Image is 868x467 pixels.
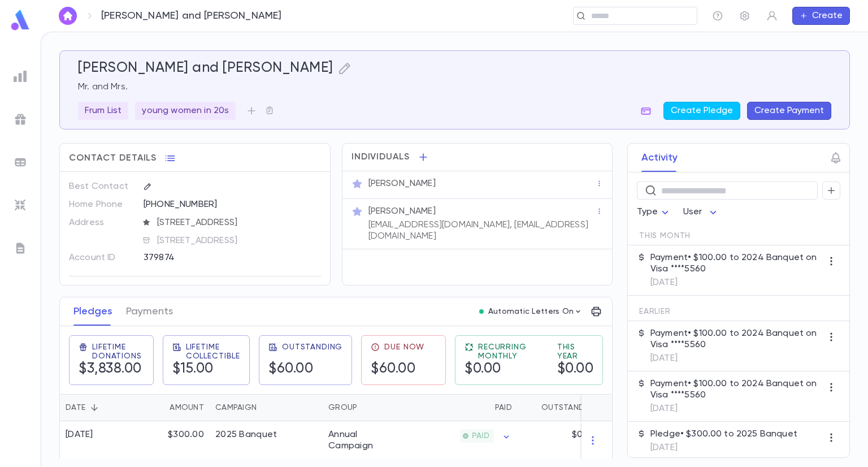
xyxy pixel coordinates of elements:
p: [DATE] [650,442,797,453]
p: $0.00 [572,429,597,440]
img: home_white.a664292cf8c1dea59945f0da9f25487c.svg [61,11,75,20]
p: Payment • $100.00 to 2024 Banquet on Visa ****5560 [650,252,822,275]
div: young women in 20s [135,102,236,120]
div: Amount [136,394,210,421]
img: letters_grey.7941b92b52307dd3b8a917253454ce1c.svg [14,241,27,255]
div: Type [637,201,672,223]
span: Individuals [351,152,410,163]
p: young women in 20s [142,105,229,116]
h5: $3,838.00 [79,361,144,378]
span: Type [637,207,658,217]
span: [STREET_ADDRESS] [153,235,322,247]
p: [DATE] [650,277,822,288]
h5: $0.00 [465,361,544,378]
button: Sort [257,399,275,417]
span: This Year [557,343,594,361]
span: Outstanding [282,343,342,352]
button: Sort [523,399,541,417]
h5: $60.00 [268,361,342,378]
div: Date [66,394,85,421]
p: [EMAIL_ADDRESS][DOMAIN_NAME], [EMAIL_ADDRESS][DOMAIN_NAME] [368,219,596,242]
button: Create Pledge [663,102,740,120]
span: This Month [639,231,691,240]
div: Amount [170,394,204,421]
p: Pledge • $300.00 to 2025 Banquet [650,429,797,440]
p: Address [69,214,134,232]
div: Annual Campaign [328,429,402,452]
img: imports_grey.530a8a0e642e233f2baf0ef88e8c9fcb.svg [14,198,27,212]
img: campaigns_grey.99e729a5f7ee94e3726e6486bddda8f1.svg [14,113,27,126]
div: Campaign [215,394,257,421]
span: User [683,207,702,217]
span: Lifetime Collectible [186,343,240,361]
div: [PHONE_NUMBER] [144,196,321,213]
p: Automatic Letters On [488,307,574,316]
div: $300.00 [136,421,210,460]
button: Payments [126,297,173,326]
div: Group [328,394,357,421]
p: Best Contact [69,178,134,196]
button: Sort [151,399,170,417]
div: User [683,201,721,223]
img: batches_grey.339ca447c9d9533ef1741baa751efc33.svg [14,155,27,169]
button: Activity [641,144,678,172]
p: [DATE] [650,403,822,414]
button: Sort [85,399,103,417]
span: Earlier [639,307,671,316]
div: 379874 [144,249,284,266]
div: Date [60,394,136,421]
div: Paid [407,394,518,421]
button: Pledges [73,297,112,326]
button: Create Payment [747,102,831,120]
div: Outstanding [518,394,602,421]
button: Create [792,7,850,25]
p: [PERSON_NAME] and [PERSON_NAME] [101,10,282,22]
span: [STREET_ADDRESS] [153,217,322,228]
h5: $60.00 [371,361,424,378]
div: Outstanding [541,394,597,421]
h5: [PERSON_NAME] and [PERSON_NAME] [78,60,333,77]
span: Lifetime Donations [92,343,144,361]
span: PAID [467,431,494,440]
div: Campaign [210,394,323,421]
p: [PERSON_NAME] [368,178,436,189]
p: Payment • $100.00 to 2024 Banquet on Visa ****5560 [650,328,822,351]
h5: $0.00 [557,361,594,378]
img: reports_grey.c525e4749d1bce6a11f5fe2a8de1b229.svg [14,70,27,83]
button: Automatic Letters On [475,304,588,319]
button: Sort [477,399,495,417]
div: Group [323,394,407,421]
img: logo [9,9,32,31]
span: Recurring Monthly [478,343,544,361]
p: Frum List [85,105,121,116]
span: Due Now [384,343,424,352]
button: Sort [357,399,375,417]
p: Mr. and Mrs. [78,81,831,93]
span: Contact Details [69,153,157,164]
div: 2025 Banquet [215,429,277,440]
p: Payment • $100.00 to 2024 Banquet on Visa ****5560 [650,378,822,401]
p: Account ID [69,249,134,267]
h5: $15.00 [172,361,240,378]
p: [DATE] [650,353,822,364]
p: [PERSON_NAME] [368,206,436,217]
div: [DATE] [66,429,93,440]
div: Frum List [78,102,128,120]
p: Home Phone [69,196,134,214]
div: Paid [495,394,512,421]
